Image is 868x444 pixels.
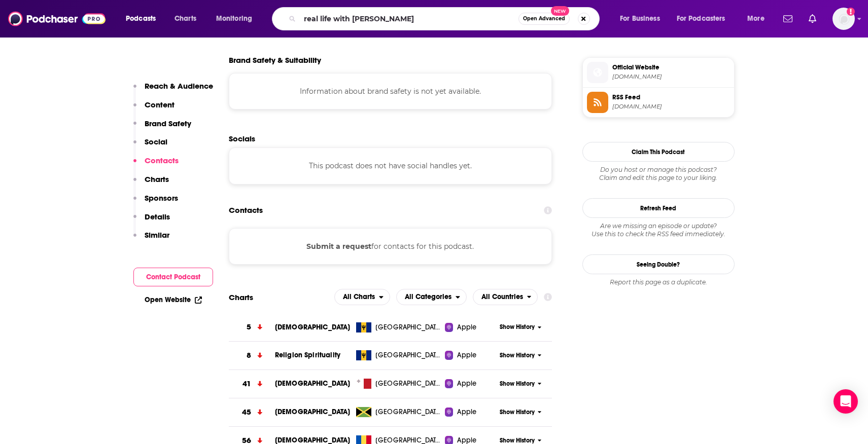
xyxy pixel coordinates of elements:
[229,134,552,143] h2: Socials
[523,16,565,21] span: Open Advanced
[445,407,496,417] a: Apple
[582,142,735,162] button: Claim This Podcast
[216,12,252,26] span: Monitoring
[133,119,191,137] button: Brand Safety
[445,322,496,332] a: Apple
[334,289,390,305] h2: Platforms
[582,278,735,286] div: Report this page as a duplicate.
[612,63,730,72] span: Official Website
[445,350,496,360] a: Apple
[145,212,170,221] p: Details
[375,322,441,332] span: Barbados
[145,119,191,128] p: Brand Safety
[133,81,213,100] button: Reach & Audience
[457,350,476,360] span: Apple
[500,380,535,388] span: Show History
[209,11,265,27] button: open menu
[334,289,390,305] button: open menu
[145,100,175,109] p: Content
[805,10,820,27] a: Show notifications dropdown
[126,12,156,26] span: Podcasts
[496,380,545,388] button: Show History
[133,100,175,119] button: Content
[352,350,445,360] a: [GEOGRAPHIC_DATA]
[133,268,213,286] button: Contact Podcast
[500,351,535,360] span: Show History
[740,11,777,27] button: open menu
[275,351,340,359] a: Religion Spirituality
[612,73,730,81] span: spreaker.com
[473,289,538,305] button: open menu
[133,174,169,193] button: Charts
[145,137,167,146] p: Social
[145,156,179,165] p: Contacts
[457,379,476,389] span: Apple
[396,289,467,305] h2: Categories
[175,12,196,26] span: Charts
[496,408,545,417] button: Show History
[613,11,673,27] button: open menu
[133,212,170,231] button: Details
[229,313,275,341] a: 5
[119,11,169,27] button: open menu
[229,147,552,184] div: This podcast does not have social handles yet.
[375,350,441,360] span: Barbados
[352,322,445,332] a: [GEOGRAPHIC_DATA]
[375,379,441,389] span: Malta
[832,8,855,30] button: Show profile menu
[747,12,765,26] span: More
[445,379,496,389] a: Apple
[275,379,351,388] a: [DEMOGRAPHIC_DATA]
[282,7,609,30] div: Search podcasts, credits, & more...
[620,12,660,26] span: For Business
[834,389,858,414] div: Open Intercom Messenger
[375,407,441,417] span: Jamaica
[145,230,169,240] p: Similar
[587,62,730,83] a: Official Website[DOMAIN_NAME]
[8,9,106,28] img: Podchaser - Follow, Share and Rate Podcasts
[247,350,251,361] h3: 8
[496,351,545,360] button: Show History
[229,292,253,302] h2: Charts
[229,398,275,426] a: 45
[677,12,725,26] span: For Podcasters
[396,289,467,305] button: open menu
[582,198,735,218] button: Refresh Feed
[457,407,476,417] span: Apple
[242,378,251,390] h3: 41
[551,6,569,16] span: New
[496,323,545,331] button: Show History
[133,156,179,174] button: Contacts
[612,103,730,110] span: spreaker.com
[473,289,538,305] h2: Countries
[587,92,730,113] a: RSS Feed[DOMAIN_NAME]
[582,166,735,174] span: Do you host or manage this podcast?
[229,370,275,398] a: 41
[168,11,202,27] a: Charts
[582,254,735,274] a: Seeing Double?
[275,408,351,416] span: [DEMOGRAPHIC_DATA]
[229,342,275,369] a: 8
[352,379,445,389] a: [GEOGRAPHIC_DATA]
[343,293,375,301] span: All Charts
[229,228,552,265] div: for contacts for this podcast.
[500,323,535,331] span: Show History
[352,407,445,417] a: [GEOGRAPHIC_DATA]
[145,174,169,184] p: Charts
[405,293,452,301] span: All Categories
[500,408,535,417] span: Show History
[582,166,735,182] div: Claim and edit this page to your liking.
[612,93,730,102] span: RSS Feed
[779,10,796,27] a: Show notifications dropdown
[457,322,476,332] span: Apple
[145,193,178,203] p: Sponsors
[229,201,263,220] h2: Contacts
[847,8,855,16] svg: Add a profile image
[242,406,251,418] h3: 45
[306,241,371,252] button: Submit a request
[229,55,321,65] h2: Brand Safety & Suitability
[832,8,855,30] span: Logged in as anori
